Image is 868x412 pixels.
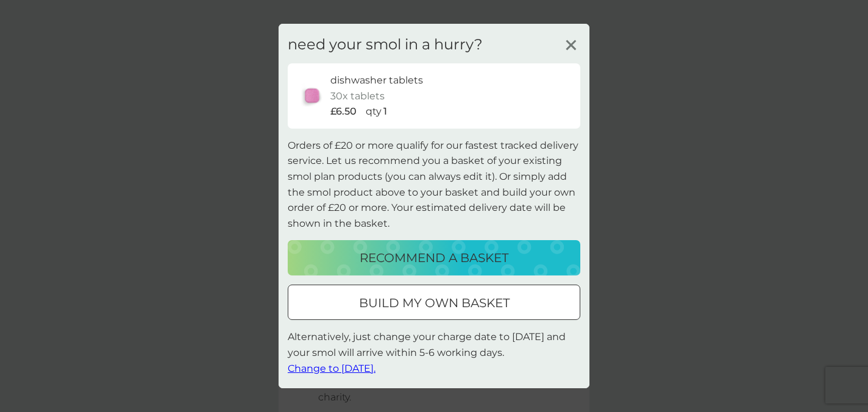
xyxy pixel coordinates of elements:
button: recommend a basket [288,240,580,275]
p: build my own basket [359,293,510,313]
p: dishwasher tablets [330,73,423,88]
p: 1 [383,104,387,119]
p: £6.50 [330,104,357,119]
p: Orders of £20 or more qualify for our fastest tracked delivery service. Let us recommend you a ba... [288,138,580,232]
p: 30x tablets [330,88,385,104]
button: Change to [DATE]. [288,360,375,376]
p: Alternatively, just change your charge date to [DATE] and your smol will arrive within 5-6 workin... [288,329,580,376]
span: Change to [DATE]. [288,362,375,374]
p: recommend a basket [360,248,508,268]
h3: need your smol in a hurry? [288,36,483,54]
p: qty [366,104,382,119]
button: build my own basket [288,285,580,320]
